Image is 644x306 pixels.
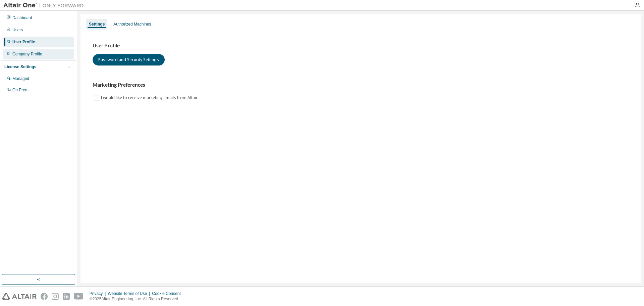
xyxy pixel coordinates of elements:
div: Settings [89,21,105,27]
img: Altair One [3,2,87,9]
div: Website Terms of Use [108,291,152,296]
img: altair_logo.svg [2,293,37,300]
div: User Profile [12,39,35,45]
div: Users [12,27,23,33]
div: Company Profile [12,51,42,57]
label: I would like to receive marketing emails from Altair [101,94,199,102]
h3: Marketing Preferences [93,82,629,88]
div: Cookie Consent [152,291,184,296]
div: Privacy [90,291,108,296]
img: facebook.svg [41,293,48,300]
img: instagram.svg [52,293,59,300]
div: Dashboard [12,15,32,20]
div: On Prem [12,87,29,93]
div: Managed [12,76,29,81]
img: linkedin.svg [63,293,70,300]
img: youtube.svg [74,293,84,300]
div: License Settings [4,64,36,70]
div: Authorized Machines [113,21,151,27]
h3: User Profile [93,42,629,49]
p: © 2025 Altair Engineering, Inc. All Rights Reserved. [90,296,185,302]
button: Password and Security Settings [93,54,165,65]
